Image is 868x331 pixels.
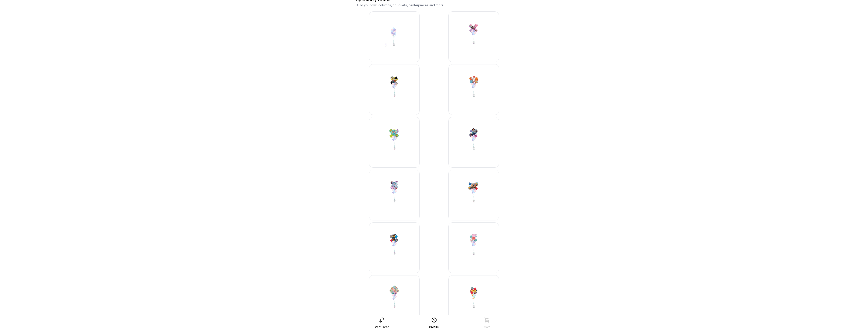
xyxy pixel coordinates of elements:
img: - [448,170,499,220]
div: Start Over [374,325,389,329]
img: - [369,117,420,168]
img: - [448,64,499,115]
img: - [369,275,420,326]
img: - [369,64,420,115]
img: - [448,275,499,326]
img: - [369,11,420,62]
div: Build your own columns, bouquets, centerpieces and more. [356,3,512,7]
img: - [448,117,499,168]
img: - [369,222,420,273]
img: - [448,11,499,62]
div: Cart [484,325,490,329]
div: Profile [429,325,439,329]
img: - [448,222,499,273]
img: - [369,170,420,220]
